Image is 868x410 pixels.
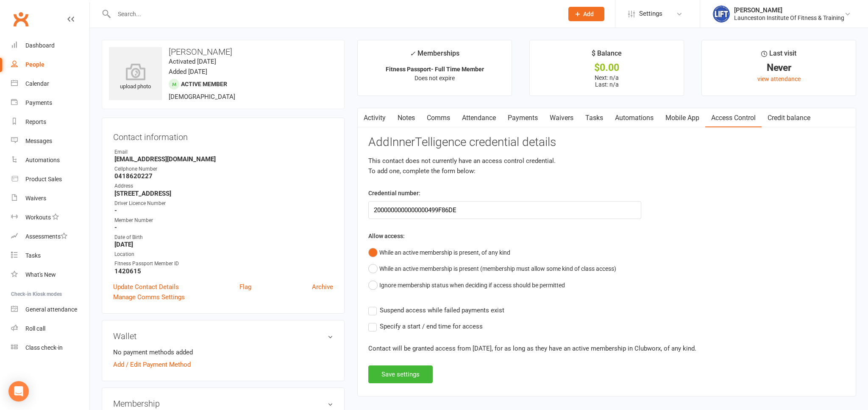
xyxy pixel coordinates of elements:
div: Last visit [761,48,796,63]
a: Attendance [456,108,502,128]
button: While an active membership is present (membership must allow some kind of class access) [368,261,616,277]
span: Settings [639,4,662,23]
div: Dashboard [25,42,55,49]
h3: Add InnerTelligence credential details [368,136,845,149]
a: Product Sales [11,170,89,189]
p: Next: n/a Last: n/a [537,74,676,88]
time: Added [DATE] [169,68,207,76]
div: People [25,61,45,68]
a: Assessments [11,227,89,246]
span: Does not expire [415,75,455,81]
a: Mobile App [659,108,705,128]
div: What's New [25,271,56,278]
div: Launceston Institute Of Fitness & Training [734,14,844,22]
a: Comms [421,108,456,128]
div: General attendance [25,306,77,313]
label: Credential number: [368,188,420,198]
a: Tasks [11,246,89,265]
img: thumb_image1711312309.png [713,6,730,22]
a: Clubworx [10,8,31,30]
a: Manage Comms Settings [113,292,185,302]
h3: Membership [113,399,333,408]
div: Class check-in [25,344,63,351]
button: While an active membership is present, of any kind [368,244,510,261]
div: Assessments [25,233,67,240]
div: Waivers [25,195,46,202]
time: Activated [DATE] [169,58,216,65]
a: Activity [358,108,392,128]
div: upload photo [109,63,162,91]
a: Messages [11,132,89,151]
i: ✓ [410,50,415,58]
strong: [EMAIL_ADDRESS][DOMAIN_NAME] [114,155,333,163]
a: Add / Edit Payment Method [113,359,191,370]
div: Reports [25,118,46,125]
a: Archive [312,282,333,292]
span: Suspend access while failed payments exist [380,305,504,314]
a: Waivers [544,108,579,128]
div: Contact will be granted access from [DATE], for as long as they have an active membership in Club... [368,343,845,354]
strong: Fitness Passport- Full Time Member [386,66,484,73]
a: Flag [239,282,251,292]
a: Update Contact Details [113,282,179,292]
strong: - [114,207,333,214]
a: Automations [11,151,89,170]
strong: [DATE] [114,241,333,248]
div: Calendar [25,80,49,87]
a: Automations [609,108,659,128]
a: Workouts [11,208,89,227]
a: What's New [11,265,89,284]
h3: [PERSON_NAME] [109,47,337,56]
a: Roll call [11,319,89,338]
div: Address [114,182,333,190]
div: Open Intercom Messenger [8,381,29,402]
h3: Wallet [113,331,333,341]
a: Reports [11,112,89,132]
div: Cellphone Number [114,165,333,173]
a: Waivers [11,189,89,208]
span: [DEMOGRAPHIC_DATA] [169,93,235,101]
a: Payments [502,108,544,128]
strong: [STREET_ADDRESS] [114,190,333,197]
a: Calendar [11,74,89,93]
a: Class kiosk mode [11,338,89,357]
div: [PERSON_NAME] [734,6,844,14]
div: Never [709,63,848,72]
li: No payment methods added [113,347,333,357]
div: Memberships [410,48,459,64]
a: Tasks [579,108,609,128]
a: Notes [392,108,421,128]
button: Ignore membership status when deciding if access should be permitted [368,277,565,293]
div: Location [114,250,333,258]
div: Automations [25,157,60,163]
button: Save settings [368,365,433,383]
a: People [11,55,89,74]
div: $ Balance [592,48,622,63]
span: Active member [181,81,227,87]
a: General attendance kiosk mode [11,300,89,319]
button: Add [568,7,604,21]
a: Access Control [705,108,762,128]
div: Product Sales [25,176,62,183]
div: Date of Birth [114,233,333,242]
label: Allow access: [368,231,405,241]
a: Credit balance [762,108,816,128]
div: $0.00 [537,63,676,72]
div: This contact does not currently have an access control credential. To add one, complete the form ... [368,156,845,176]
a: Dashboard [11,36,89,55]
div: Member Number [114,216,333,225]
strong: 0418620227 [114,172,333,180]
strong: 1420615 [114,267,333,275]
div: Driver Licence Number [114,199,333,208]
strong: - [114,224,333,231]
h3: Contact information [113,129,333,142]
a: Payments [11,93,89,112]
div: Messages [25,138,52,144]
div: Payments [25,99,52,106]
span: Add [583,11,594,17]
div: Tasks [25,252,41,259]
a: view attendance [757,76,801,82]
span: Specify a start / end time for access [380,321,483,330]
div: Workouts [25,214,51,221]
input: Search... [111,8,557,20]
